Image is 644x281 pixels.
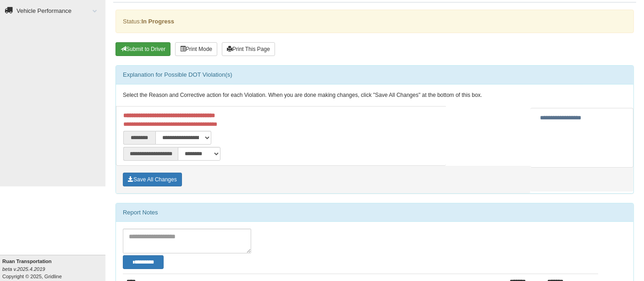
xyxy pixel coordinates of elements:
strong: In Progress [141,18,174,25]
div: Select the Reason and Corrective action for each Violation. When you are done making changes, cli... [116,84,633,107]
div: Explanation for Possible DOT Violation(s) [116,66,633,84]
b: Ruan Transportation [2,259,52,264]
button: Change Filter Options [123,255,164,269]
div: Copyright © 2025, Gridline [2,258,105,280]
div: Status: [116,10,634,33]
div: Report Notes [116,203,633,222]
i: beta v.2025.4.2019 [2,266,45,272]
button: Submit To Driver [116,42,171,56]
button: Print This Page [222,42,275,56]
button: Save [123,173,182,186]
button: Print Mode [175,42,217,56]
